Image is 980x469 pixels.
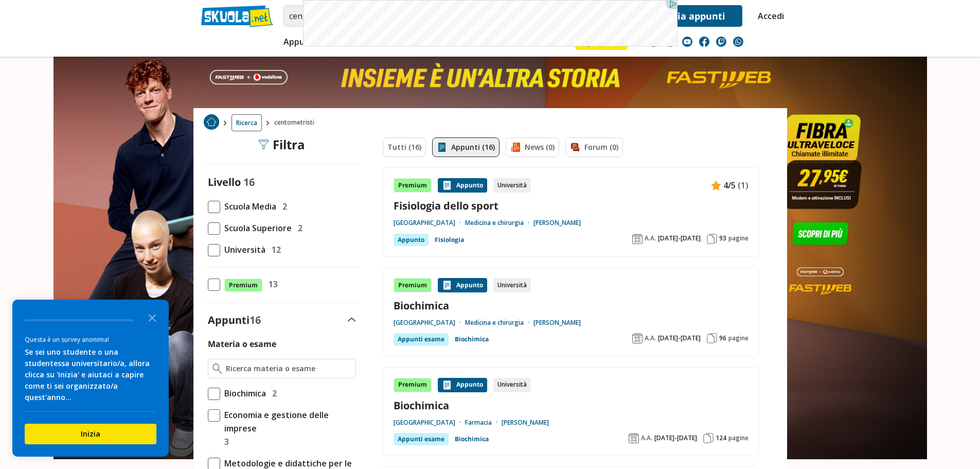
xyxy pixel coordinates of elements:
[394,398,749,412] a: Biochimica
[723,179,736,192] span: 4/5
[258,137,305,152] div: Filtra
[281,33,327,52] a: Appunti
[699,37,709,47] img: facebook
[274,114,318,131] span: centometristi
[204,114,219,131] a: Home
[283,5,542,27] input: Cerca appunti, riassunti o versioni
[142,307,163,327] button: Close the survey
[442,180,452,190] img: Appunti contenuto
[707,333,717,343] img: Pagine
[758,5,779,27] a: Accedi
[220,408,356,435] span: Economia e gestione delle imprese
[719,334,726,342] span: 96
[632,333,643,343] img: Anno accademico
[629,433,639,443] img: Anno accademico
[231,114,262,131] a: Ricerca
[250,313,261,327] span: 16
[258,140,269,150] img: Filtra filtri mobile
[394,299,749,312] a: Biochimica
[383,137,426,157] a: Tutti (16)
[632,234,643,244] img: Anno accademico
[394,333,449,345] div: Appunti esame
[707,234,717,244] img: Pagine
[438,378,487,392] div: Appunto
[394,378,432,392] div: Premium
[432,137,500,157] a: Appunti (16)
[502,419,549,427] a: [PERSON_NAME]
[728,434,749,442] span: pagine
[703,433,714,443] img: Pagine
[394,219,465,227] a: [GEOGRAPHIC_DATA]
[728,234,749,242] span: pagine
[348,318,356,322] img: Apri e chiudi sezione
[220,435,229,448] span: 3
[12,300,169,457] div: Survey
[645,234,656,242] span: A.A.
[438,178,487,193] div: Appunto
[493,278,531,292] div: Università
[465,419,502,427] a: Farmacia
[716,37,726,47] img: twitch
[243,175,255,189] span: 16
[367,1,373,8] img: adc.png
[224,279,262,292] span: Premium
[212,363,222,374] img: Ricerca materia o esame
[645,334,656,342] span: A.A.
[716,434,726,442] span: 124
[220,200,276,213] span: Scuola Media
[394,199,749,213] a: Fisiologia dello sport
[220,243,265,256] span: Università
[465,219,533,227] a: Medicina e chirurgia
[394,433,449,445] div: Appunti esame
[394,178,432,193] div: Premium
[435,234,464,246] a: Fisiologia
[438,278,487,292] div: Appunto
[25,424,156,444] button: Inizia
[646,5,742,27] a: Invia appunti
[394,419,465,427] a: [GEOGRAPHIC_DATA]
[437,142,447,152] img: Appunti filtro contenuto attivo
[533,319,581,327] a: [PERSON_NAME]
[25,346,156,403] div: Se sei uno studente o una studentessa universitario/a, allora clicca su 'Inizia' e aiutaci a capi...
[394,234,429,246] div: Appunto
[733,37,743,47] img: WhatsApp
[220,221,292,235] span: Scuola Superiore
[533,219,581,227] a: [PERSON_NAME]
[658,334,701,342] span: [DATE]-[DATE]
[25,335,156,344] div: Questa è un survey anonima!
[294,221,302,235] span: 2
[268,387,277,400] span: 2
[268,243,281,256] span: 12
[264,277,278,291] span: 13
[719,234,726,242] span: 93
[493,178,531,193] div: Università
[226,363,351,374] input: Ricerca materia o esame
[220,387,266,400] span: Biochimica
[278,200,287,213] span: 2
[738,179,749,192] span: (1)
[455,333,489,345] a: Biochimica
[728,334,749,342] span: pagine
[394,319,465,327] a: [GEOGRAPHIC_DATA]
[442,280,452,290] img: Appunti contenuto
[208,175,241,189] label: Livello
[493,378,531,392] div: Università
[465,319,533,327] a: Medicina e chirurgia
[208,313,261,327] label: Appunti
[394,278,432,292] div: Premium
[208,338,276,350] label: Materia o esame
[204,114,219,130] img: Home
[455,433,489,445] a: Biochimica
[442,380,452,390] img: Appunti contenuto
[654,434,697,442] span: [DATE]-[DATE]
[658,234,701,242] span: [DATE]-[DATE]
[641,434,652,442] span: A.A.
[711,180,721,190] img: Appunti contenuto
[682,37,692,47] img: youtube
